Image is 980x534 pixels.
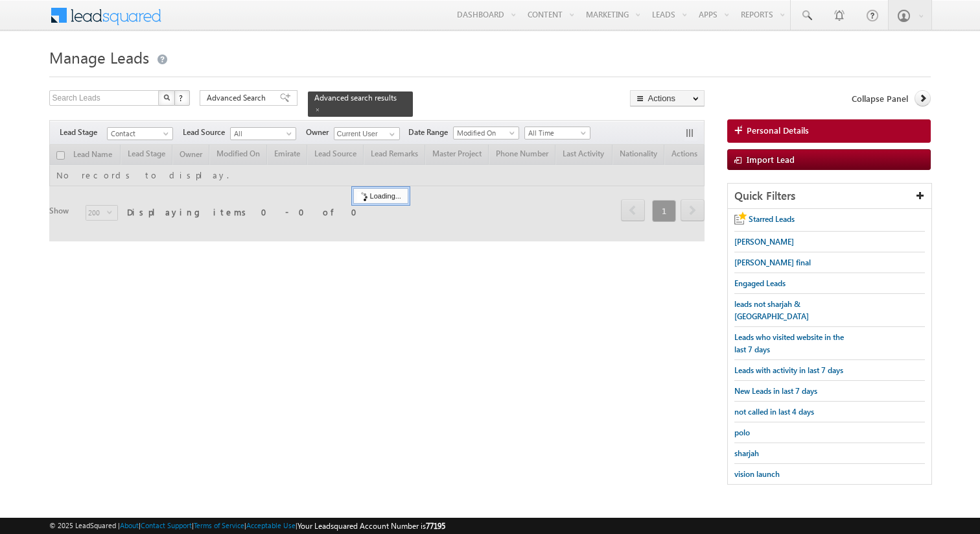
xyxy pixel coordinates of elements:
div: Loading... [353,188,408,204]
a: Modified On [453,127,519,140]
span: Date Range [408,127,453,138]
span: Engaged Leads [734,278,786,288]
span: Lead Source [183,127,230,138]
a: All Time [524,127,590,140]
span: Owner [306,127,334,138]
span: Contact [108,128,169,140]
span: Collapse Panel [852,93,908,104]
span: Import Lead [747,154,795,165]
span: Your Leadsquared Account Number is [297,521,445,531]
span: not called in last 4 days [734,407,814,417]
a: Terms of Service [194,521,244,529]
span: ? [179,92,185,103]
span: 77195 [426,521,445,531]
a: Contact [107,127,173,140]
span: © 2025 LeadSquared | | | | | [49,520,445,532]
span: Starred Leads [749,214,795,224]
button: ? [174,90,190,106]
span: All [231,128,292,140]
span: Lead Stage [60,127,107,138]
span: Manage Leads [49,47,149,67]
a: Personal Details [727,119,931,143]
div: Quick Filters [728,184,931,209]
input: Type to Search [334,127,400,140]
span: Personal Details [747,125,809,136]
span: Advanced Search [207,92,270,104]
a: All [230,127,296,140]
span: vision launch [734,469,780,479]
span: leads not sharjah & [GEOGRAPHIC_DATA] [734,299,809,321]
span: Advanced search results [314,93,397,103]
span: [PERSON_NAME] [734,237,794,247]
button: Actions [630,90,705,106]
span: All Time [525,127,587,139]
img: Search [163,94,170,101]
a: Show All Items [382,128,399,141]
span: New Leads in last 7 days [734,386,817,396]
span: Leads who visited website in the last 7 days [734,332,844,354]
a: Acceptable Use [246,521,296,529]
a: Contact Support [141,521,192,529]
a: About [120,521,139,529]
span: Leads with activity in last 7 days [734,365,843,375]
span: polo [734,428,750,437]
span: [PERSON_NAME] final [734,258,811,267]
span: Modified On [454,127,515,139]
span: sharjah [734,448,759,458]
